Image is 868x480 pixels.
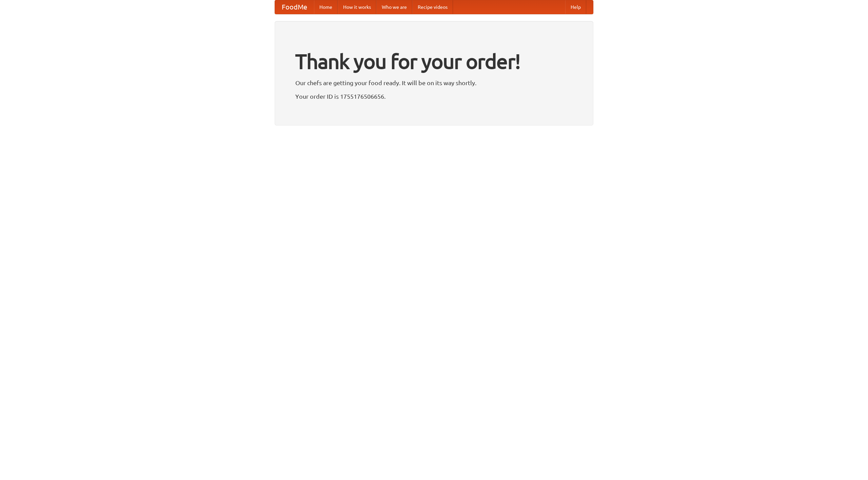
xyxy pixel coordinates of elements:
p: Our chefs are getting your food ready. It will be on its way shortly. [295,78,573,88]
a: Help [565,0,586,14]
a: How it works [338,0,376,14]
a: FoodMe [275,0,314,14]
a: Recipe videos [412,0,453,14]
h1: Thank you for your order! [295,45,573,78]
a: Home [314,0,338,14]
p: Your order ID is 1755176506656. [295,91,573,101]
a: Who we are [376,0,412,14]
